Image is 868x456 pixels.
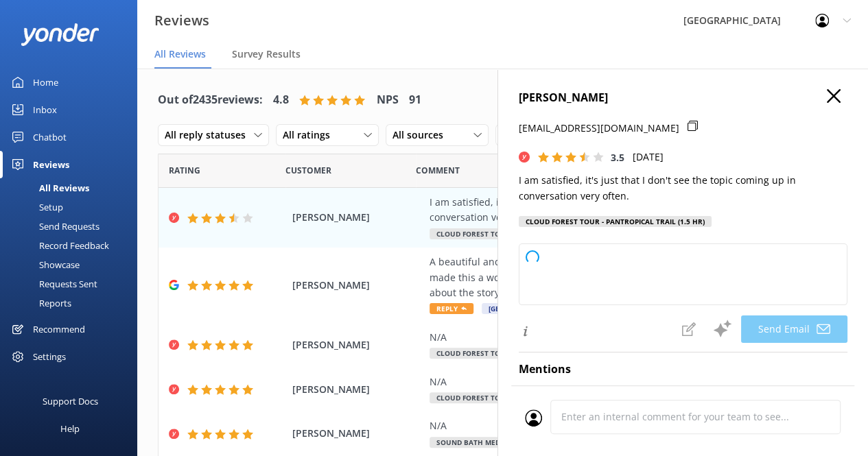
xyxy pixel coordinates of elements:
[519,361,847,379] h4: Mentions
[611,151,624,164] span: 3.5
[8,236,137,255] a: Record Feedback
[633,149,664,165] p: [DATE]
[232,47,301,61] span: Survey Results
[43,387,98,415] div: Support Docs
[33,343,66,370] div: Settings
[8,197,63,217] div: Setup
[8,293,137,313] a: Reports
[8,255,80,274] div: Showcase
[430,374,754,389] div: N/A
[430,195,754,226] div: I am satisfied, it's just that I don't see the topic coming up in conversation very often.
[519,173,847,204] p: I am satisfied, it's just that I don't see the topic coming up in conversation very often.
[8,293,71,313] div: Reports
[273,91,289,109] h4: 4.8
[8,274,137,293] a: Requests Sent
[430,228,622,239] span: Cloud Forest Tour - Pantropical Trail (1.5 hr)
[377,91,399,109] h4: NPS
[430,418,754,433] div: N/A
[430,254,754,300] div: A beautiful and educational journey. Our tour guide [PERSON_NAME] made this a wonderful experienc...
[8,217,99,236] div: Send Requests
[8,197,137,217] a: Setup
[8,236,109,255] div: Record Feedback
[392,128,451,143] span: All sources
[285,164,331,177] span: Date
[519,89,847,107] h4: [PERSON_NAME]
[519,121,679,136] p: [EMAIL_ADDRESS][DOMAIN_NAME]
[60,415,80,442] div: Help
[519,216,712,227] div: Cloud Forest Tour - Pantropical Trail (1.5 hr)
[154,10,209,32] h3: Reviews
[169,164,200,177] span: Date
[292,278,423,293] span: [PERSON_NAME]
[154,47,206,61] span: All Reviews
[430,330,754,345] div: N/A
[430,392,626,403] span: Cloud Forest Tour - [GEOGRAPHIC_DATA] (2.5 hrs)
[33,123,67,151] div: Chatbot
[416,164,460,177] span: Question
[292,426,423,441] span: [PERSON_NAME]
[8,255,137,274] a: Showcase
[482,303,565,314] span: [GEOGRAPHIC_DATA]
[33,69,58,96] div: Home
[165,128,254,143] span: All reply statuses
[8,178,89,197] div: All Reviews
[827,89,841,104] button: Close
[430,437,569,448] span: Sound Bath Meditation Journey
[292,337,423,352] span: [PERSON_NAME]
[430,348,622,359] span: Cloud Forest Tour - Pantropical Trail (1.5 hr)
[8,178,137,197] a: All Reviews
[430,303,473,314] span: Reply
[8,274,97,293] div: Requests Sent
[33,96,57,123] div: Inbox
[292,382,423,397] span: [PERSON_NAME]
[409,91,421,109] h4: 91
[292,210,423,225] span: [PERSON_NAME]
[158,91,263,109] h4: Out of 2435 reviews:
[283,128,338,143] span: All ratings
[33,315,85,343] div: Recommend
[21,23,99,46] img: yonder-white-logo.png
[33,151,69,178] div: Reviews
[8,217,137,236] a: Send Requests
[525,409,542,427] img: user_profile.svg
